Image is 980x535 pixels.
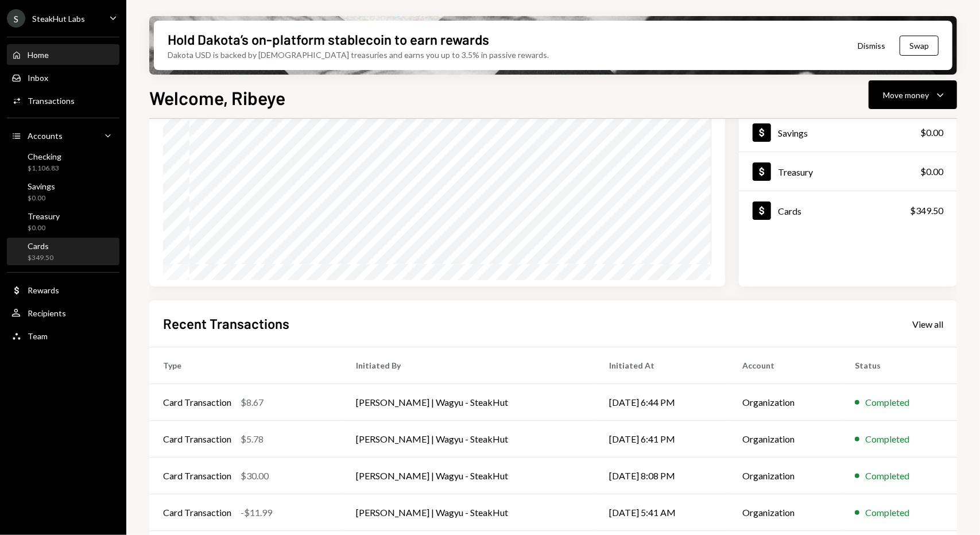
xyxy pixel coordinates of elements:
a: Home [7,44,119,65]
td: [DATE] 6:41 PM [596,421,729,458]
div: $0.00 [920,126,943,139]
div: Cards [778,206,801,216]
div: $0.00 [28,193,55,203]
div: Card Transaction [163,432,231,446]
td: [PERSON_NAME] | Wagyu - SteakHut [342,458,596,494]
div: S [7,9,25,28]
div: Move money [883,89,929,101]
th: Initiated At [596,347,729,384]
td: [PERSON_NAME] | Wagyu - SteakHut [342,421,596,458]
div: SteakHut Labs [32,14,85,24]
td: [DATE] 6:44 PM [596,384,729,421]
div: Card Transaction [163,396,231,409]
button: Swap [900,36,939,56]
div: Completed [865,396,909,409]
div: Recipients [28,308,66,318]
td: Organization [729,494,841,531]
a: Team [7,325,119,346]
a: View all [912,317,943,330]
div: $349.50 [28,253,53,263]
div: Completed [865,469,909,483]
a: Inbox [7,67,119,88]
div: Checking [28,152,61,161]
div: Dakota USD is backed by [DEMOGRAPHIC_DATA] treasuries and earns you up to 3.5% in passive rewards. [168,49,549,61]
div: $30.00 [241,469,269,483]
div: Savings [778,127,808,138]
div: Accounts [28,131,63,141]
div: $0.00 [920,165,943,179]
div: $0.00 [28,223,60,233]
td: [PERSON_NAME] | Wagyu - SteakHut [342,494,596,531]
div: Treasury [778,166,813,177]
div: View all [912,319,943,330]
div: $8.67 [241,396,264,409]
div: Inbox [28,73,48,83]
a: Savings$0.00 [739,113,957,152]
button: Move money [869,80,957,109]
a: Rewards [7,280,119,300]
div: Hold Dakota’s on-platform stablecoin to earn rewards [168,30,489,49]
div: Cards [28,241,53,251]
a: Cards$349.50 [7,238,119,265]
td: Organization [729,458,841,494]
th: Status [841,347,957,384]
h1: Welcome, Ribeye [149,86,285,109]
a: Savings$0.00 [7,178,119,206]
td: [DATE] 5:41 AM [596,494,729,531]
a: Recipients [7,303,119,323]
td: Organization [729,421,841,458]
div: Card Transaction [163,469,231,483]
a: Cards$349.50 [739,191,957,230]
div: Transactions [28,96,75,106]
div: Home [28,50,49,60]
a: Treasury$0.00 [739,152,957,191]
td: [DATE] 8:08 PM [596,458,729,494]
div: -$11.99 [241,506,272,520]
div: Team [28,331,48,341]
div: $1,106.83 [28,164,61,173]
h2: Recent Transactions [163,314,289,333]
button: Dismiss [843,32,900,59]
th: Type [149,347,342,384]
div: Rewards [28,285,59,295]
div: $5.78 [241,432,264,446]
td: [PERSON_NAME] | Wagyu - SteakHut [342,384,596,421]
a: Transactions [7,90,119,111]
div: Card Transaction [163,506,231,520]
a: Checking$1,106.83 [7,148,119,176]
td: Organization [729,384,841,421]
a: Accounts [7,125,119,146]
div: Completed [865,432,909,446]
div: $349.50 [910,204,943,218]
a: Treasury$0.00 [7,208,119,235]
th: Initiated By [342,347,596,384]
div: Treasury [28,211,60,221]
th: Account [729,347,841,384]
div: Completed [865,506,909,520]
div: Savings [28,181,55,191]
